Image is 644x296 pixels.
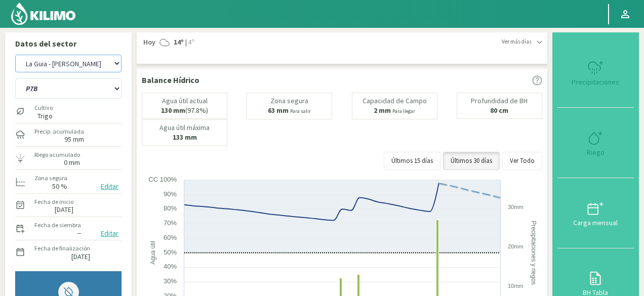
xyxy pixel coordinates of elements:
[502,37,532,46] span: Ver más días
[34,127,84,136] label: Precip. acumulada
[471,97,528,105] p: Profundidad de BH
[34,244,90,253] label: Fecha de finalización
[164,248,177,256] text: 50%
[34,221,81,230] label: Fecha de siembra
[173,133,197,142] b: 133 mm
[508,243,524,249] text: 20mm
[64,159,80,166] label: 0 mm
[10,2,76,26] img: Kilimo
[502,152,542,170] button: Ver Todo
[148,176,177,183] text: CC 100%
[55,206,73,213] label: [DATE]
[142,37,155,48] span: Hoy
[34,150,80,159] label: Riego acumulado
[530,221,537,285] text: Precipitaciones y riegos
[560,78,631,86] div: Precipitaciones
[187,37,194,48] span: 4º
[34,103,53,112] label: Cultivo
[71,253,90,260] label: [DATE]
[164,234,177,241] text: 60%
[268,106,289,115] b: 63 mm
[443,152,500,170] button: Últimos 30 días
[557,108,634,178] button: Riego
[161,106,185,115] b: 130 mm
[557,37,634,108] button: Precipitaciones
[384,152,440,170] button: Últimos 15 días
[98,228,122,239] button: Editar
[159,124,210,132] p: Agua útil máxima
[64,136,84,143] label: 95 mm
[52,183,67,190] label: 50 %
[270,97,308,105] p: Zona segura
[15,37,122,50] p: Datos del sector
[34,174,67,183] label: Zona segura
[149,241,156,265] text: Agua útil
[185,37,187,48] span: |
[560,219,631,226] div: Carga mensual
[290,108,311,114] small: Para salir
[508,283,524,289] text: 10mm
[560,289,631,296] div: BH Tabla
[164,277,177,285] text: 30%
[508,204,524,210] text: 30mm
[142,74,199,86] p: Balance Hídrico
[557,178,634,248] button: Carga mensual
[392,108,415,114] small: Para llegar
[174,37,184,47] strong: 14º
[164,204,177,212] text: 80%
[162,97,208,105] p: Agua útil actual
[164,190,177,198] text: 90%
[77,230,81,236] label: --
[164,219,177,227] text: 70%
[560,149,631,156] div: Riego
[374,106,391,115] b: 2 mm
[490,106,508,115] b: 80 cm
[363,97,427,105] p: Capacidad de Campo
[161,107,208,114] p: (97.8%)
[164,263,177,270] text: 40%
[98,181,122,192] button: Editar
[34,197,73,206] label: Fecha de inicio
[34,113,53,119] label: Trigo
